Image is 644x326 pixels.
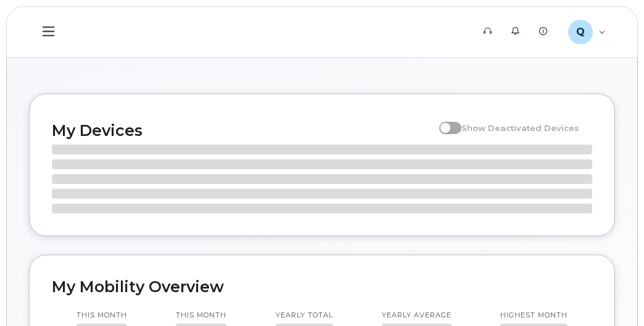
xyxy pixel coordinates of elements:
p: Yearly average [382,311,452,320]
h2: My Devices [52,121,433,140]
p: This month [76,311,127,320]
h2: My Mobility Overview [52,277,592,296]
p: Yearly total [276,311,333,320]
input: Show Deactivated Devices [439,116,449,126]
span: Show Deactivated Devices [461,123,579,133]
p: Highest month [500,311,568,320]
p: This month [176,311,226,320]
